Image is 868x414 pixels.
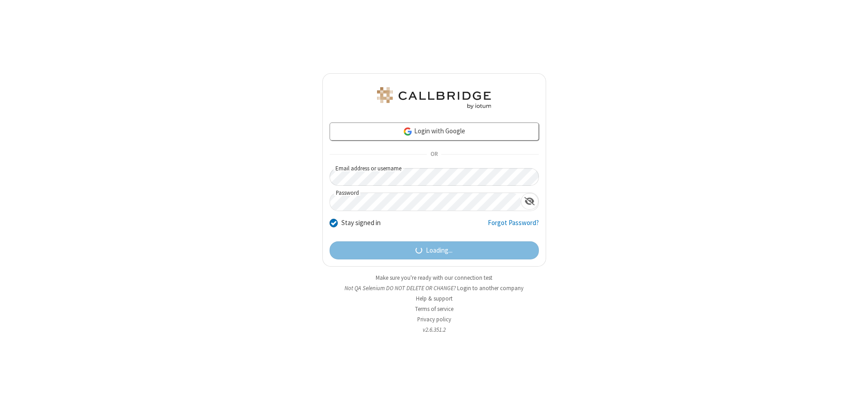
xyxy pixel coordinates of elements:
a: Help & support [416,295,453,302]
img: QA Selenium DO NOT DELETE OR CHANGE [375,87,493,109]
span: OR [427,148,441,161]
span: Loading... [426,245,453,256]
li: v2.6.351.2 [322,325,546,334]
button: Login to another company [457,284,524,292]
li: Not QA Selenium DO NOT DELETE OR CHANGE? [322,284,546,292]
button: Loading... [330,241,539,259]
input: Password [330,193,521,211]
img: google-icon.png [403,127,413,136]
input: Email address or username [330,168,539,186]
a: Forgot Password? [488,218,539,235]
a: Make sure you're ready with our connection test [376,274,492,282]
a: Login with Google [330,122,539,141]
div: Show password [521,193,538,210]
a: Privacy policy [417,315,451,323]
label: Stay signed in [341,218,381,228]
a: Terms of service [415,305,453,313]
